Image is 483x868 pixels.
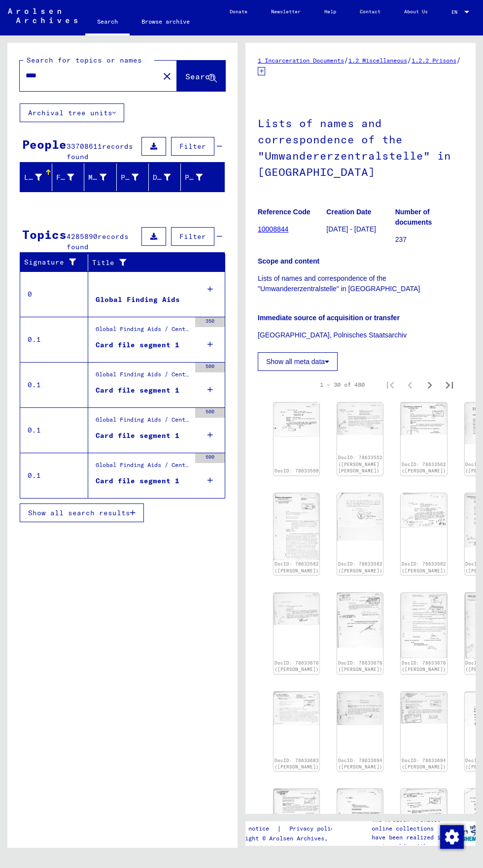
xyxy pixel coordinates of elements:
span: / [407,56,412,65]
a: Browse archive [130,10,202,33]
div: Card file segment 1 [96,385,179,396]
div: Place of Birth [121,172,138,183]
button: Clear [157,66,177,86]
div: 500 [195,453,225,463]
span: records found [67,142,133,161]
a: DocID: 78633582 ([PERSON_NAME]) [402,561,446,573]
button: Filter [171,227,214,246]
button: Show all search results [20,503,144,522]
img: 002.jpg [401,789,447,837]
b: Reference Code [258,208,310,216]
b: Scope and content [258,257,319,265]
td: 0.1 [20,453,88,498]
div: People [22,135,67,153]
img: 001.jpg [337,692,383,725]
div: First Name [56,169,86,185]
span: 4285890 [67,232,98,241]
div: | [228,824,349,834]
div: Date of Birth [153,172,171,183]
td: 0 [20,271,88,317]
div: Global Finding Aids / Central Name Index / Cards, which have been separated just before or during... [96,415,190,429]
div: Card file segment 1 [96,340,179,350]
a: DocID: 78633694 ([PERSON_NAME]) [402,758,446,770]
img: 002.jpg [274,789,319,823]
div: Maiden Name [88,172,106,183]
a: DocID: 78633582 ([PERSON_NAME]) [275,561,319,573]
a: Privacy policy [281,824,349,834]
mat-header-cell: Prisoner # [181,164,224,191]
b: Creation Date [326,208,371,216]
div: First Name [56,172,74,183]
mat-icon: close [161,70,173,82]
span: Show all search results [28,508,130,517]
div: Signature [24,257,80,267]
div: 500 [195,408,225,418]
div: Global Finding Aids [96,295,180,305]
img: 003.jpg [337,593,383,648]
div: Signature [24,255,90,270]
mat-header-cell: Maiden Name [84,164,116,191]
span: Search [185,71,215,81]
mat-label: Search for topics or names [27,56,142,65]
div: Last Name [24,172,42,183]
p: Lists of names and correspondence of the "Umwandererzentralstelle" in [GEOGRAPHIC_DATA] [258,273,463,294]
button: Search [177,61,225,91]
img: 003.jpg [401,493,447,528]
a: DocID: 78633562 ([PERSON_NAME]) [402,462,446,474]
span: Filter [179,142,206,151]
mat-header-cell: Date of Birth [149,164,181,191]
button: Show all meta data [258,352,338,371]
p: [GEOGRAPHIC_DATA], Polnisches Staatsarchiv [258,330,463,340]
img: 004.jpg [401,593,447,658]
td: 0.1 [20,362,88,407]
p: Copyright © Arolsen Archives, 2021 [228,834,349,843]
a: DocID: 78633599 [275,468,319,473]
img: 002.jpg [401,692,447,724]
a: DocID: 78633694 ([PERSON_NAME]) [338,758,382,770]
span: EN [451,9,462,15]
img: Arolsen_neg.svg [8,8,77,23]
b: Number of documents [395,208,432,226]
mat-header-cell: Last Name [20,164,52,191]
div: Global Finding Aids / Central Name Index / Reference cards phonetically ordered, which could not ... [96,461,190,474]
div: Last Name [24,169,54,185]
img: 001.jpg [274,402,319,437]
button: Previous page [400,375,420,395]
img: 002.jpg [337,493,383,541]
img: 001.jpg [337,789,383,855]
span: / [456,56,461,65]
a: DocID: 78633552 ([PERSON_NAME] [PERSON_NAME]) [338,455,382,473]
button: Filter [171,137,214,156]
div: Date of Birth [153,169,183,185]
button: Next page [420,375,440,395]
p: The Arolsen Archives online collections [372,815,447,833]
div: 350 [195,317,225,327]
a: Legal notice [228,824,277,834]
h1: Lists of names and correspondence of the "Umwandererzentralstelle" in [GEOGRAPHIC_DATA] [258,100,463,193]
button: Archival tree units [20,103,124,122]
button: Last page [440,375,459,395]
a: 10008844 [258,225,288,233]
div: 1 – 30 of 480 [320,380,365,389]
td: 0.1 [20,317,88,362]
div: Card file segment 1 [96,476,179,486]
div: Place of Birth [121,169,151,185]
div: Prisoner # [185,169,215,185]
mat-header-cell: Place of Birth [117,164,149,191]
img: 002.jpg [274,593,319,625]
div: Global Finding Aids / Central Name Index / Cards that have been scanned during first sequential m... [96,325,190,338]
img: 001.jpg [274,493,319,560]
div: Global Finding Aids / Central Name Index / Reference cards and originals, which have been discove... [96,370,190,384]
div: 500 [195,363,225,372]
div: Topics [22,226,67,243]
a: 1.2.2 Prisons [412,57,456,64]
a: DocID: 78633676 ([PERSON_NAME]) [275,660,319,672]
b: Immediate source of acquisition or transfer [258,314,400,322]
div: Card file segment 1 [96,431,179,441]
img: 001.jpg [337,402,383,435]
a: Search [85,10,130,35]
div: Prisoner # [185,172,203,183]
p: 237 [395,234,463,245]
img: 001.jpg [401,402,447,435]
img: 003.jpg [274,692,319,726]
